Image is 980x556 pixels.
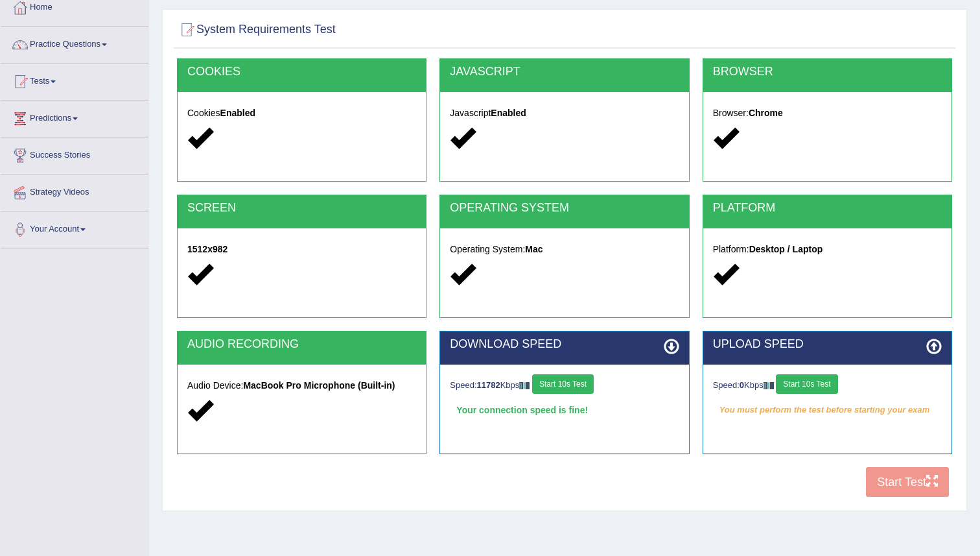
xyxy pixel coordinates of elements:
[450,338,679,351] h2: DOWNLOAD SPEED
[187,381,416,391] h5: Audio Device:
[1,175,148,207] a: Strategy Videos
[1,138,148,170] a: Success Stories
[177,20,336,40] h2: System Requirements Test
[450,108,679,118] h5: Javascript
[187,108,416,118] h5: Cookies
[764,382,774,389] img: ajax-loader-fb-connection.gif
[519,382,530,389] img: ajax-loader-fb-connection.gif
[713,338,942,351] h2: UPLOAD SPEED
[1,64,148,96] a: Tests
[243,380,395,391] strong: MacBook Pro Microphone (Built-in)
[220,108,255,118] strong: Enabled
[532,374,594,394] button: Start 10s Test
[450,374,679,397] div: Speed: Kbps
[491,108,526,118] strong: Enabled
[525,244,542,254] strong: Mac
[713,108,942,118] h5: Browser:
[1,101,148,133] a: Predictions
[1,212,148,244] a: Your Account
[713,202,942,215] h2: PLATFORM
[187,338,416,351] h2: AUDIO RECORDING
[450,66,679,79] h2: JAVASCRIPT
[776,374,837,394] button: Start 10s Test
[749,244,823,254] strong: Desktop / Laptop
[713,66,942,79] h2: BROWSER
[1,27,148,59] a: Practice Questions
[740,380,744,390] strong: 0
[187,244,227,254] strong: 1512x982
[450,400,679,420] div: Your connection speed is fine!
[713,374,942,397] div: Speed: Kbps
[477,380,500,390] strong: 11782
[713,245,942,254] h5: Platform:
[749,108,783,118] strong: Chrome
[713,400,942,420] em: You must perform the test before starting your exam
[450,245,679,254] h5: Operating System:
[450,202,679,215] h2: OPERATING SYSTEM
[187,66,416,79] h2: COOKIES
[187,202,416,215] h2: SCREEN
